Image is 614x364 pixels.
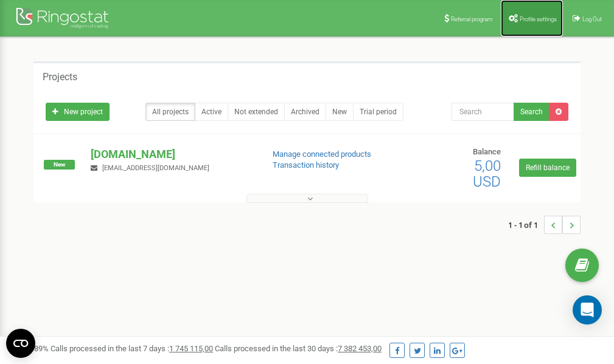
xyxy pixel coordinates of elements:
[169,344,213,353] u: 1 745 115,00
[228,103,285,121] a: Not extended
[508,216,544,234] span: 1 - 1 of 1
[44,160,75,170] span: New
[102,164,209,172] span: [EMAIL_ADDRESS][DOMAIN_NAME]
[573,295,602,325] div: Open Intercom Messenger
[452,103,514,121] input: Search
[508,204,581,246] nav: ...
[473,147,501,156] span: Balance
[520,16,557,22] span: Profile settings
[353,103,403,121] a: Trial period
[215,344,382,353] span: Calls processed in the last 30 days :
[91,146,253,162] p: [DOMAIN_NAME]
[284,103,326,121] a: Archived
[6,329,35,358] button: Open CMP widget
[514,103,549,121] button: Search
[195,103,228,121] a: Active
[338,344,382,353] u: 7 382 453,00
[582,16,602,22] span: Log Out
[273,149,371,159] a: Manage connected products
[473,157,501,190] span: 5,00 USD
[519,159,576,177] a: Refill balance
[46,103,110,121] a: New project
[451,16,493,22] span: Referral program
[145,103,195,121] a: All projects
[326,103,354,121] a: New
[51,344,213,353] span: Calls processed in the last 7 days :
[43,72,77,83] h5: Projects
[273,160,339,170] a: Transaction history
